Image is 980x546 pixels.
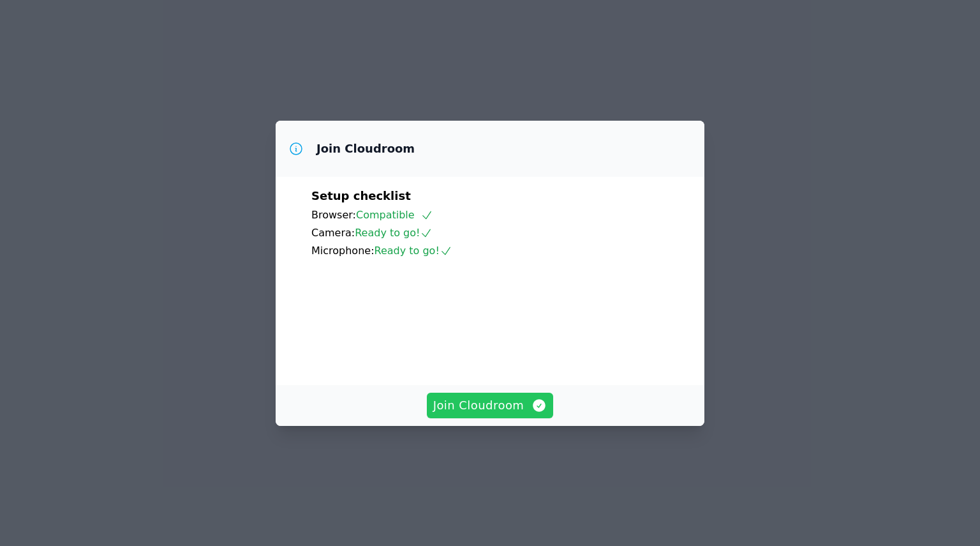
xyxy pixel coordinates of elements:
span: Microphone: [311,245,375,257]
span: Setup checklist [311,189,411,202]
button: Join Cloudroom [427,393,554,418]
span: Join Cloudroom [433,397,547,414]
span: Ready to go! [375,245,452,257]
span: Camera: [311,227,355,239]
span: Ready to go! [355,227,433,239]
h3: Join Cloudroom [316,141,415,156]
span: Compatible [356,209,433,221]
span: Browser: [311,209,356,221]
